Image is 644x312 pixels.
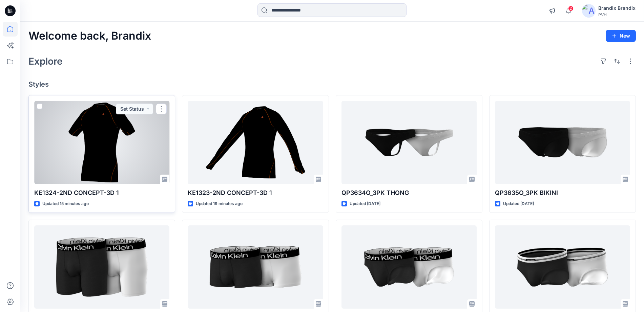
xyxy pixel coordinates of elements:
[568,6,574,11] span: 2
[495,101,630,184] a: QP3635O_3PK BIKINI
[582,4,596,18] img: avatar
[188,225,323,309] a: NP2963O_LOW RISE TRUNK 3PK_V01
[188,188,323,198] p: KE1323-2ND CONCEPT-3D 1
[495,188,630,198] p: QP3635O_3PK BIKINI
[188,101,323,184] a: KE1323-2ND CONCEPT-3D 1
[28,56,63,67] h2: Explore
[341,188,477,198] p: QP3634O_3PK THONG
[42,200,89,207] p: Updated 15 minutes ago
[495,225,630,309] a: NP2953O_HIP BRIEF 3PK_V01
[598,12,636,17] div: PVH
[598,4,636,12] div: Brandix Brandix
[606,30,636,42] button: New
[34,225,169,309] a: NP2964O_BOXER BRIEF 3PK_V01
[34,101,169,184] a: KE1324-2ND CONCEPT-3D 1
[28,80,636,88] h4: Styles
[28,30,151,42] h2: Welcome back, Brandix
[503,200,534,207] p: Updated [DATE]
[34,188,169,198] p: KE1324-2ND CONCEPT-3D 1
[350,200,380,207] p: Updated [DATE]
[196,200,243,207] p: Updated 19 minutes ago
[341,225,477,309] a: NP2962O_HIP BRIEF 3PK_V01
[341,101,477,184] a: QP3634O_3PK THONG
